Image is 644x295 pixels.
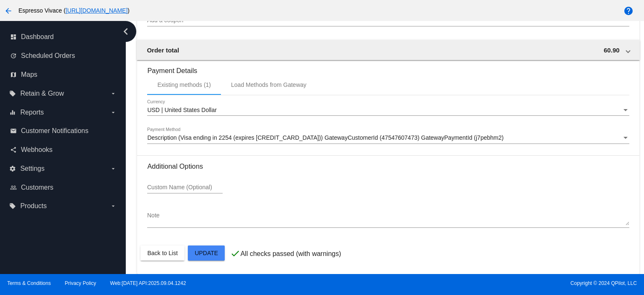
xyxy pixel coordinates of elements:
span: Maps [21,71,37,78]
i: chevron_left [119,25,132,38]
a: [URL][DOMAIN_NAME] [65,7,127,14]
span: 60.90 [604,47,620,54]
span: Settings [20,165,44,172]
i: people_outline [10,184,17,191]
span: Description (Visa ending in 2254 (expires [CREDIT_CARD_DATA])) GatewayCustomerId (47547607473) Ga... [147,134,504,141]
i: dashboard [10,34,17,40]
a: map Maps [10,68,117,81]
mat-icon: arrow_back [3,6,13,16]
span: Scheduled Orders [21,52,75,60]
span: Customer Notifications [21,127,88,135]
mat-expansion-panel-header: Order total 60.90 [137,40,639,60]
input: Custom Name (Optional) [147,184,223,191]
i: map [10,71,17,78]
mat-icon: check [230,248,240,258]
span: Reports [20,109,44,116]
i: equalizer [9,109,16,116]
div: Load Methods from Gateway [231,81,306,88]
mat-select: Currency [147,107,629,114]
i: email [10,128,17,134]
i: arrow_drop_down [110,109,117,116]
mat-icon: help [623,6,634,16]
a: Privacy Policy [65,280,96,286]
i: share [10,146,17,153]
span: Retain & Grow [20,90,64,97]
span: Back to List [147,250,177,256]
div: Existing methods (1) [157,81,211,88]
span: Order total [147,47,179,54]
span: Copyright © 2024 QPilot, LLC [329,280,637,286]
span: Dashboard [21,33,54,41]
i: local_offer [9,90,16,97]
span: Webhooks [21,146,52,154]
i: settings [9,165,16,172]
a: dashboard Dashboard [10,30,117,44]
i: arrow_drop_down [110,203,117,209]
a: email Customer Notifications [10,124,117,138]
h3: Payment Details [147,60,629,75]
span: Espresso Vivace ( ) [18,7,130,14]
h3: Additional Options [147,162,629,170]
a: update Scheduled Orders [10,49,117,63]
i: arrow_drop_down [110,90,117,97]
span: Customers [21,184,53,191]
button: Update [188,245,225,261]
a: people_outline Customers [10,181,117,194]
a: Web:[DATE] API:2025.09.04.1242 [110,280,186,286]
mat-select: Payment Method [147,135,629,141]
i: arrow_drop_down [110,165,117,172]
span: Products [20,202,47,210]
button: Back to List [140,245,184,261]
i: local_offer [9,203,16,209]
i: update [10,52,17,59]
span: USD | United States Dollar [147,107,216,113]
a: share Webhooks [10,143,117,157]
span: Update [195,250,218,256]
a: Terms & Conditions [7,280,51,286]
p: All checks passed (with warnings) [240,250,341,258]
